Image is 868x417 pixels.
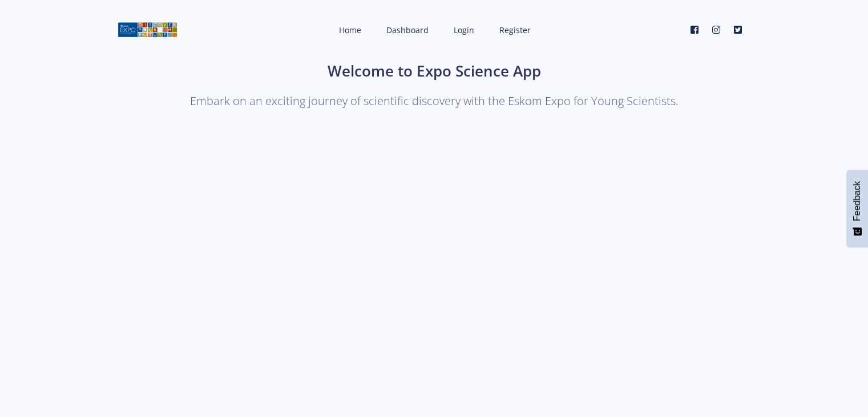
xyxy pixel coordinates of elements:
[339,25,361,35] span: Home
[488,15,540,45] a: Register
[852,181,862,221] span: Feedback
[118,21,177,38] img: logo01.png
[442,15,483,45] a: Login
[386,25,429,35] span: Dashboard
[118,91,751,111] p: Embark on an exciting journey of scientific discovery with the Eskom Expo for Young Scientists.
[328,15,370,45] a: Home
[375,15,438,45] a: Dashboard
[454,25,474,35] span: Login
[846,170,868,247] button: Feedback - Show survey
[499,25,531,35] span: Register
[118,60,751,82] h1: Welcome to Expo Science App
